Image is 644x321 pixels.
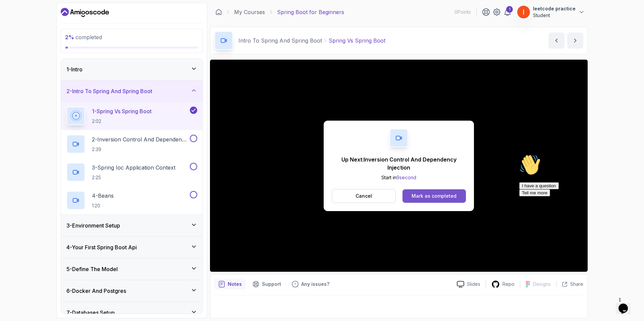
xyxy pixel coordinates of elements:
[66,163,197,182] button: 3-Spring Ioc Application Context2:25
[454,9,471,15] p: 0 Points
[249,279,285,290] button: Support button
[66,107,197,125] button: 1-Spring Vs Spring Boot2:02
[533,5,576,12] p: leetcode practice
[214,279,246,290] button: notes button
[3,20,66,25] span: Hi! How can we help?
[467,281,480,287] p: Slides
[301,281,329,287] p: Any issues?
[332,189,396,203] button: Cancel
[215,9,222,15] a: Dashboard
[332,155,466,172] p: Up Next: Inversion Control And Dependency Injection
[61,7,109,18] a: Dashboard
[3,3,123,45] div: 👋Hi! How can we help?I have a questionTell me more
[66,309,115,317] h3: 7 - Databases Setup
[92,107,152,115] p: 1 - Spring Vs Spring Boot
[61,80,203,102] button: 2-Intro To Spring And Spring Boot
[210,60,588,272] iframe: 1 - Spring vs Spring Boot
[503,8,512,16] a: 1
[238,37,322,45] p: Intro To Spring And Spring Boot
[92,174,175,181] p: 2:25
[3,38,34,45] button: Tell me more
[356,193,372,199] p: Cancel
[486,280,520,288] a: Repo
[92,192,114,200] p: 4 - Beans
[92,118,152,125] p: 2:02
[567,33,583,49] button: next content
[92,146,189,153] p: 2:39
[502,281,515,287] p: Repo
[228,281,242,287] p: Notes
[65,34,102,41] span: completed
[517,6,530,18] img: user profile image
[66,65,83,73] h3: 1 - Intro
[506,6,513,13] div: 1
[533,12,576,19] p: Student
[61,258,203,280] button: 5-Define The Model
[61,215,203,236] button: 3-Environment Setup
[517,5,585,19] button: user profile imageleetcode practiceStudent
[92,202,114,209] p: 1:20
[61,59,203,80] button: 1-Intro
[396,175,416,180] span: 9 second
[3,31,42,38] button: I have a question
[277,8,344,16] p: Spring Boot for Beginners
[402,189,466,203] button: Mark as completed
[66,87,152,95] h3: 2 - Intro To Spring And Spring Boot
[451,281,486,288] a: Slides
[61,280,203,302] button: 6-Docker And Postgres
[329,37,385,45] p: Spring Vs Spring Boot
[66,221,120,230] h3: 3 - Environment Setup
[262,281,281,287] p: Support
[66,265,118,273] h3: 5 - Define The Model
[61,237,203,258] button: 4-Your First Spring Boot Api
[92,135,189,143] p: 2 - Inversion Control And Dependency Injection
[234,8,265,16] a: My Courses
[288,279,333,290] button: Feedback button
[548,33,565,49] button: previous content
[616,294,637,314] iframe: chat widget
[517,151,637,291] iframe: chat widget
[3,3,24,24] img: :wave:
[66,287,126,295] h3: 6 - Docker And Postgres
[66,191,197,210] button: 4-Beans1:20
[92,164,175,172] p: 3 - Spring Ioc Application Context
[332,174,466,181] p: Start in
[66,243,137,251] h3: 4 - Your First Spring Boot Api
[65,34,74,41] span: 2 %
[66,135,197,153] button: 2-Inversion Control And Dependency Injection2:39
[412,193,457,199] div: Mark as completed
